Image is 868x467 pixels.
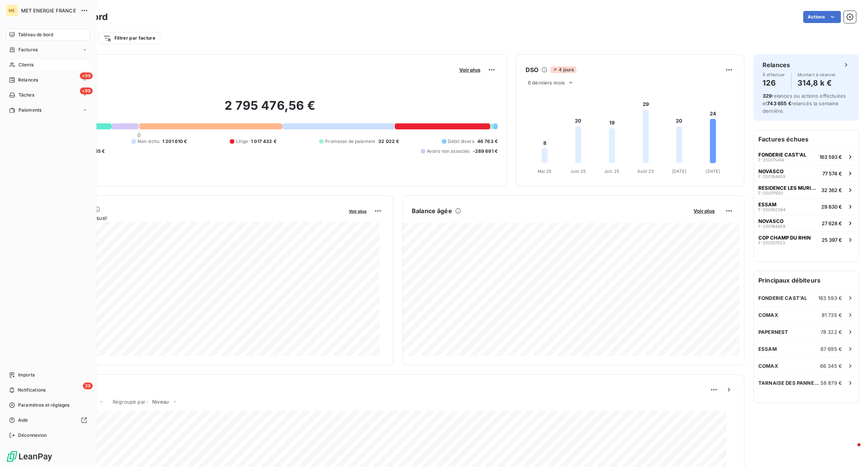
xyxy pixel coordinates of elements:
[18,31,53,38] span: Tableau de bord
[758,201,776,207] span: ESSAM
[821,346,842,352] span: 67 695 €
[43,214,344,222] span: Chiffre d'affaires mensuel
[325,138,375,145] span: Promesse de paiement
[758,191,783,195] span: F-250171001
[798,77,836,89] h4: 314,8 k €
[138,132,141,138] span: 0
[378,138,399,145] span: 32 022 €
[6,414,90,426] a: Aide
[821,204,842,210] span: 29 830 €
[798,72,836,77] span: Montant à relancer
[758,224,785,229] span: F-250184458
[18,92,34,98] span: Tâches
[822,312,842,318] span: 81 735 €
[758,174,785,179] span: F-250184459
[822,171,842,177] span: 77 574 €
[477,138,498,145] span: 46 763 €
[754,165,859,181] button: NOVASCOF-25018445977 574 €
[152,399,169,405] span: Niveau
[758,235,811,241] span: COP CHAMP DU RHIN
[767,100,791,106] span: 743 655 €
[672,169,686,174] tspan: [DATE]
[758,218,784,224] span: NOVASCO
[758,329,788,335] span: PAPERNEST
[758,241,785,245] span: F-250137553
[113,399,148,405] span: Regroupé par :
[162,138,187,145] span: 1 201 610 €
[706,169,720,174] tspan: [DATE]
[822,237,842,243] span: 25 397 €
[473,148,498,155] span: -289 691 €
[526,65,538,74] h6: DSO
[448,138,474,145] span: Débit divers
[18,432,47,439] span: Déconnexion
[758,363,778,369] span: COMAX
[18,387,46,393] span: Notifications
[822,220,842,226] span: 27 628 €
[18,402,69,409] span: Paramètres et réglages
[758,295,807,301] span: FONDERIE CAST'AL
[694,208,715,214] span: Voir plus
[758,346,777,352] span: ESSAM
[821,187,842,193] span: 32 362 €
[80,88,93,94] span: +99
[821,329,842,335] span: 78 322 €
[803,11,841,23] button: Actions
[459,67,480,73] span: Voir plus
[754,148,859,165] button: FONDERIE CAST'ALF-250175414163 593 €
[347,207,369,214] button: Voir plus
[18,77,38,83] span: Relances
[550,66,576,73] span: 4 jours
[819,154,842,160] span: 163 593 €
[18,107,41,114] span: Paiements
[754,130,859,148] h6: Factures échues
[6,5,18,17] div: ME
[758,158,784,162] span: F-250175414
[754,271,859,289] h6: Principaux débiteurs
[637,169,654,174] tspan: Août 25
[427,148,470,155] span: Avoirs non associés
[18,372,35,378] span: Imports
[763,72,785,77] span: À effectuer
[758,207,785,212] span: F-250182384
[18,46,38,53] span: Factures
[18,417,28,424] span: Aide
[538,169,552,174] tspan: Mai 25
[758,168,784,174] span: NOVASCO
[528,80,565,86] span: 6 derniers mois
[820,363,842,369] span: 66 345 €
[842,441,860,459] iframe: Intercom live chat
[80,72,93,79] span: +99
[758,380,821,386] span: TARNAISE DES PANNEAUX SAS
[754,181,859,198] button: RESIDENCE LES MURIERSF-25017100132 362 €
[821,380,842,386] span: 58 879 €
[763,60,790,69] h6: Relances
[98,32,160,44] button: Filtrer par facture
[604,169,619,174] tspan: Juil. 25
[236,138,248,145] span: Litige
[763,93,846,114] span: relances ou actions effectuées et relancés la semaine dernière.
[349,209,367,214] span: Voir plus
[457,66,483,73] button: Voir plus
[758,185,818,191] span: RESIDENCE LES MURIERS
[754,231,859,248] button: COP CHAMP DU RHINF-25013755325 397 €
[251,138,277,145] span: 1 017 432 €
[570,169,586,174] tspan: Juin 25
[43,98,498,121] h2: 2 795 476,56 €
[763,93,772,99] span: 329
[18,61,34,68] span: Clients
[818,295,842,301] span: 163 593 €
[758,312,778,318] span: COMAX
[754,198,859,215] button: ESSAMF-25018238429 830 €
[763,77,785,89] h4: 126
[691,207,717,214] button: Voir plus
[754,215,859,231] button: NOVASCOF-25018445827 628 €
[6,450,53,462] img: Logo LeanPay
[412,206,452,215] h6: Balance âgée
[758,152,806,158] span: FONDERIE CAST'AL
[21,8,76,14] span: MET ENERGIE FRANCE
[83,383,93,389] span: 39
[138,138,159,145] span: Non-échu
